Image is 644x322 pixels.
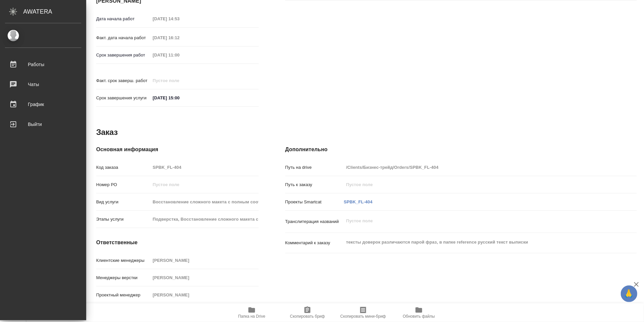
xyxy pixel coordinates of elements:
a: Выйти [2,116,85,133]
p: Проекты Smartcat [285,199,344,205]
input: Пустое поле [150,50,208,60]
span: Скопировать мини-бриф [340,314,386,319]
p: Путь на drive [285,164,344,171]
input: Пустое поле [150,214,259,224]
p: Путь к заказу [285,181,344,188]
p: Комментарий к заказу [285,240,344,246]
p: Этапы услуги [96,216,150,223]
p: Код заказа [96,164,150,171]
p: Вид услуги [96,199,150,205]
a: Работы [2,56,85,73]
textarea: тексты доверок различаются парой фраз, в папке reference русский текст выписки [344,237,608,248]
h4: Ответственные [96,239,259,247]
div: Чаты [5,79,81,89]
div: AWATERA [23,5,86,18]
h4: Дополнительно [285,146,637,154]
input: Пустое поле [150,273,259,282]
h4: Основная информация [96,146,259,154]
button: Скопировать мини-бриф [335,303,391,322]
a: График [2,96,85,113]
input: Пустое поле [344,180,608,189]
p: Срок завершения услуги [96,95,150,101]
input: Пустое поле [150,256,259,265]
h2: Заказ [96,127,118,138]
input: Пустое поле [150,33,208,43]
a: SPBK_FL-404 [344,199,373,204]
button: Обновить файлы [391,303,447,322]
button: 🙏 [621,285,637,302]
span: Папка на Drive [238,314,265,319]
span: Скопировать бриф [290,314,325,319]
input: Пустое поле [150,180,259,189]
p: Номер РО [96,181,150,188]
p: Факт. дата начала работ [96,35,150,41]
input: Пустое поле [150,290,259,300]
input: Пустое поле [150,14,208,24]
input: ✎ Введи что-нибудь [150,93,208,103]
p: Проектный менеджер [96,292,150,298]
div: Работы [5,59,81,69]
button: Папка на Drive [224,303,280,322]
p: Менеджеры верстки [96,274,150,281]
button: Скопировать бриф [280,303,335,322]
p: Факт. срок заверш. работ [96,77,150,84]
p: Клиентские менеджеры [96,257,150,264]
input: Пустое поле [344,162,608,172]
p: Срок завершения работ [96,52,150,58]
p: Транслитерация названий [285,218,344,225]
a: Чаты [2,76,85,93]
span: 🙏 [623,287,635,301]
input: Пустое поле [150,76,208,85]
p: Дата начала работ [96,16,150,22]
input: Пустое поле [150,197,259,207]
div: Выйти [5,119,81,129]
div: График [5,99,81,109]
span: Обновить файлы [403,314,435,319]
input: Пустое поле [150,162,259,172]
